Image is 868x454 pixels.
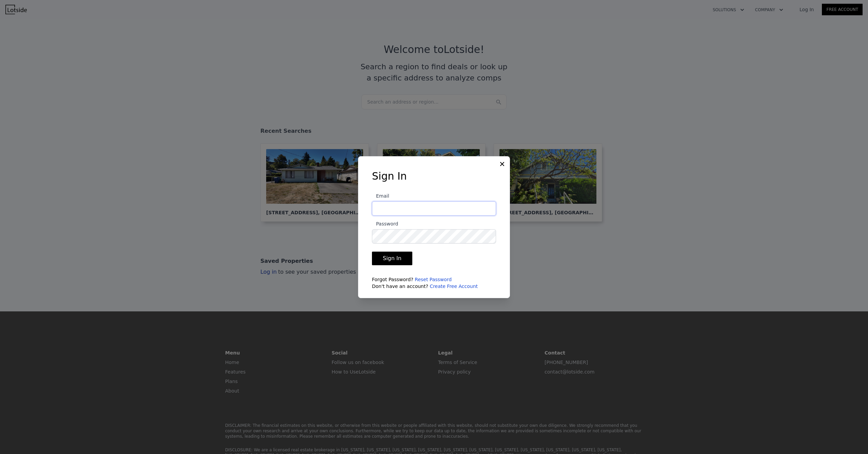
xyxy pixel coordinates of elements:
[372,229,496,243] input: Password
[372,201,496,216] input: Email
[430,284,478,289] a: Create Free Account
[372,252,412,265] button: Sign In
[372,193,389,199] span: Email
[372,276,496,290] div: Forgot Password? Don't have an account?
[372,221,398,226] span: Password
[372,170,496,182] h3: Sign In
[415,277,452,282] a: Reset Password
